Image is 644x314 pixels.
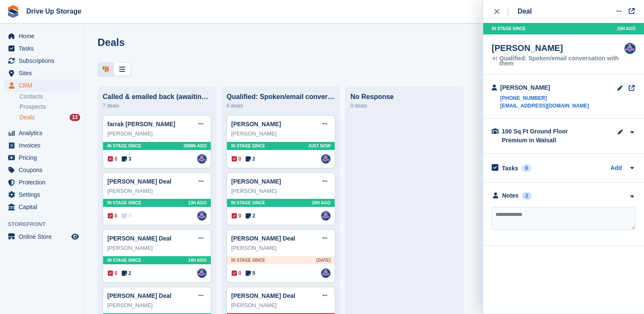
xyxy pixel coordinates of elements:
[70,114,80,121] div: 13
[19,152,70,164] span: Pricing
[98,37,125,48] h1: Deals
[231,130,330,138] div: [PERSON_NAME]
[19,67,70,79] span: Sites
[4,42,80,54] a: menu
[19,164,70,176] span: Coupons
[103,101,211,111] div: 7 deals
[316,257,330,263] span: [DATE]
[492,56,624,66] div: Qualified: Spoken/email conversation with them
[518,6,532,17] div: Deal
[4,30,80,42] a: menu
[502,164,518,172] h2: Tasks
[4,79,80,91] a: menu
[231,235,295,242] a: [PERSON_NAME] Deal
[122,155,132,163] span: 3
[197,269,207,278] a: Andy
[108,155,118,163] span: 0
[500,94,589,102] a: [PHONE_NUMBER]
[321,269,330,278] img: Andy
[246,155,255,163] span: 2
[500,83,589,92] div: [PERSON_NAME]
[20,113,80,122] a: Deals 13
[624,43,636,54] a: Andy
[8,220,84,229] span: Storefront
[107,143,141,149] span: In stage since
[617,25,636,32] span: 20H AGO
[19,55,70,67] span: Subscriptions
[183,143,207,149] span: 39MIN AGO
[4,67,80,79] a: menu
[231,292,295,299] a: [PERSON_NAME] Deal
[232,155,241,163] span: 0
[231,121,281,127] a: [PERSON_NAME]
[610,164,622,173] a: Add
[4,55,80,67] a: menu
[107,235,171,242] a: [PERSON_NAME] Deal
[231,143,265,149] span: In stage since
[246,269,255,277] span: 5
[107,187,207,195] div: [PERSON_NAME]
[502,127,587,145] div: 100 Sq Ft Ground Floor Premium in Walsall
[231,178,281,185] a: [PERSON_NAME]
[19,231,70,243] span: Online Store
[19,30,70,42] span: Home
[350,93,459,101] div: No Response
[107,292,171,299] a: [PERSON_NAME] Deal
[4,127,80,139] a: menu
[188,257,207,263] span: 14H AGO
[232,212,241,220] span: 0
[107,178,171,185] a: [PERSON_NAME] Deal
[108,269,118,277] span: 0
[7,5,20,18] img: stora-icon-8386f47178a22dfd0bd8f6a31ec36ba5ce8667c1dd55bd0f319d3a0aa187defe.svg
[19,79,70,91] span: CRM
[500,102,589,110] a: [EMAIL_ADDRESS][DOMAIN_NAME]
[19,42,70,54] span: Tasks
[231,244,330,252] div: [PERSON_NAME]
[231,187,330,195] div: [PERSON_NAME]
[103,93,211,101] div: Called & emailed back (awaiting response)
[107,244,207,252] div: [PERSON_NAME]
[4,139,80,151] a: menu
[492,25,526,32] span: In stage since
[19,139,70,151] span: Invoices
[522,164,532,172] div: 0
[108,212,118,220] span: 0
[19,127,70,139] span: Analytics
[321,211,330,221] img: Andy
[4,164,80,176] a: menu
[4,176,80,188] a: menu
[4,189,80,201] a: menu
[4,231,80,243] a: menu
[231,301,330,310] div: [PERSON_NAME]
[350,101,459,111] div: 0 deals
[321,154,330,164] img: Andy
[227,101,335,111] div: 6 deals
[4,152,80,164] a: menu
[231,257,265,263] span: In stage since
[502,191,519,200] div: Notes
[107,121,175,127] a: farrak [PERSON_NAME]
[522,192,532,200] div: 2
[19,189,70,201] span: Settings
[231,200,265,206] span: In stage since
[107,301,207,310] div: [PERSON_NAME]
[107,257,141,263] span: In stage since
[20,113,35,122] span: Deals
[312,200,330,206] span: 20H AGO
[197,211,207,221] a: Andy
[122,269,132,277] span: 2
[19,201,70,213] span: Capital
[4,201,80,213] a: menu
[197,154,207,164] a: Andy
[19,176,70,188] span: Protection
[23,4,85,18] a: Drive Up Storage
[232,269,241,277] span: 0
[107,130,207,138] div: [PERSON_NAME]
[20,102,80,111] a: Prospects
[308,143,330,149] span: Just now
[20,103,46,111] span: Prospects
